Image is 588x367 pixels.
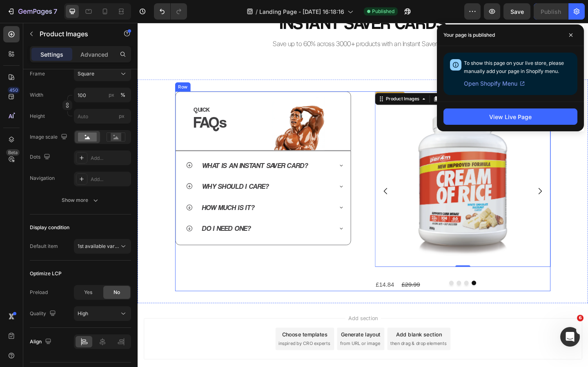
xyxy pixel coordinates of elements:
div: Image scale [30,132,69,143]
div: Navigation [30,175,55,182]
div: Preload [30,289,48,296]
button: % [107,90,116,100]
span: No [114,289,120,296]
button: Carousel Back Arrow [258,172,281,195]
label: Height [30,113,45,120]
span: Landing Page - [DATE] 16:18:16 [259,7,344,16]
span: inspired by CRO experts [153,345,209,352]
div: Quality [30,308,58,319]
div: Dots [30,152,52,163]
p: 7 [53,7,57,16]
span: 6 [577,315,584,321]
button: px [118,90,128,100]
span: Save [510,8,524,15]
button: Dot [363,281,368,285]
div: Optimize LCP [30,270,62,277]
a: PER4M - CREAM OF RICE DELICIOUS + HIGH ENERGY CARBOHYDRATE MIX [258,75,450,265]
label: Frame [30,70,45,77]
button: 1st available variant [74,239,131,254]
div: Display condition [30,224,69,231]
span: then drag & drop elements [275,345,336,352]
span: Square [78,70,94,77]
span: Published [372,8,394,15]
span: To show this page on your live store, please manually add your page in Shopify menu. [464,60,564,74]
span: Yes [84,289,92,296]
div: Beta [6,149,20,156]
button: Dot [339,281,344,285]
div: Product Images [269,79,308,86]
button: View Live Page [443,108,577,125]
div: £14.84 [258,279,280,292]
span: Open Shopify Menu [464,79,517,88]
div: View Live Page [489,113,532,121]
p: Product Images [40,29,109,39]
div: Add... [91,176,129,183]
div: Align [30,336,53,347]
div: % [120,91,125,99]
div: Show more [62,196,100,204]
div: Add... [91,155,129,162]
button: Dot [355,281,360,285]
div: Default item [30,243,58,250]
p: Advanced [80,50,108,59]
iframe: Intercom live chat [560,327,580,347]
button: Square [74,66,131,81]
button: Publish [534,3,568,20]
div: Generate layout [221,335,264,343]
p: Settings [40,50,63,59]
span: from URL or image [220,345,264,352]
div: £29.99 [286,279,308,292]
button: Save [503,3,530,20]
input: px% [74,88,131,102]
button: Show more [30,193,131,208]
span: High [78,310,88,316]
iframe: Design area [138,23,588,367]
div: Row [42,66,56,73]
button: Dot [347,281,352,285]
p: Your page is published [443,31,495,39]
div: Publish [541,7,561,16]
div: Add blank section [281,335,331,343]
button: Carousel Next Arrow [426,172,449,195]
div: 450 [8,87,20,93]
div: Undo/Redo [154,3,187,20]
span: / [256,7,258,16]
pre: 51% off [266,76,283,86]
span: Add section [226,317,265,325]
div: Choose templates [157,335,207,343]
span: px [119,113,125,119]
button: 7 [3,3,61,20]
span: 1st available variant [78,243,123,249]
input: px [74,109,131,124]
button: High [74,306,131,321]
div: px [109,91,114,99]
label: Width [30,91,43,99]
